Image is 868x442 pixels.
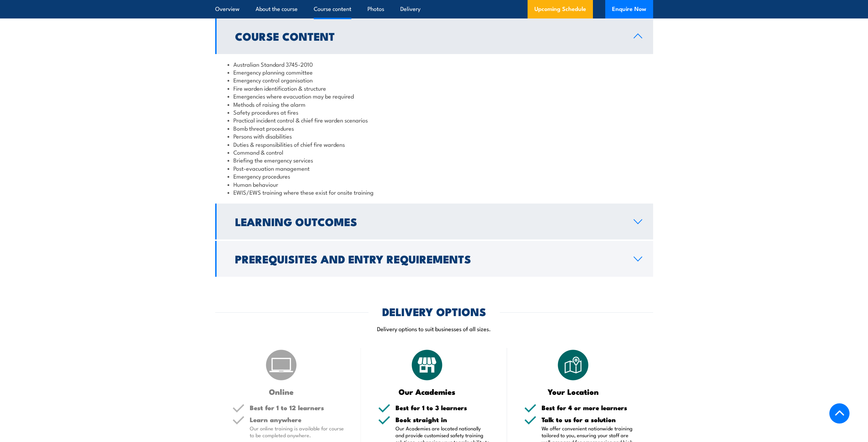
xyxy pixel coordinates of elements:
a: Course Content [215,18,653,54]
h5: Best for 4 or more learners [542,404,636,411]
h5: Best for 1 to 12 learners [250,404,344,411]
h5: Learn anywhere [250,416,344,423]
li: Human behaviour [228,180,641,188]
li: Emergency control organisation [228,76,641,84]
h5: Book straight in [396,416,490,423]
li: Emergencies where evacuation may be required [228,92,641,100]
li: Safety procedures at fires [228,108,641,116]
h2: Learning Outcomes [235,217,623,226]
li: Emergency planning committee [228,68,641,76]
h2: Course Content [235,31,623,41]
li: Persons with disabilities [228,132,641,140]
li: Australian Standard 3745-2010 [228,60,641,68]
li: Post-evacuation management [228,164,641,172]
li: Fire warden identification & structure [228,84,641,92]
h3: Your Location [524,388,622,395]
a: Prerequisites and Entry Requirements [215,241,653,277]
h5: Talk to us for a solution [542,416,636,423]
p: Delivery options to suit businesses of all sizes. [215,325,653,333]
a: Learning Outcomes [215,204,653,239]
h2: DELIVERY OPTIONS [382,307,486,316]
li: Duties & responsibilities of chief fire wardens [228,140,641,148]
li: Briefing the emergency services [228,156,641,164]
p: Our online training is available for course to be completed anywhere. [250,425,344,439]
li: Command & control [228,148,641,156]
h3: Our Academies [378,388,476,395]
h5: Best for 1 to 3 learners [396,404,490,411]
li: Practical incident control & chief fire warden scenarios [228,116,641,124]
li: Bomb threat procedures [228,124,641,132]
li: Emergency procedures [228,172,641,180]
li: EWIS/EWS training where these exist for onsite training [228,188,641,196]
li: Methods of raising the alarm [228,100,641,108]
h3: Online [232,388,331,395]
h2: Prerequisites and Entry Requirements [235,254,623,263]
